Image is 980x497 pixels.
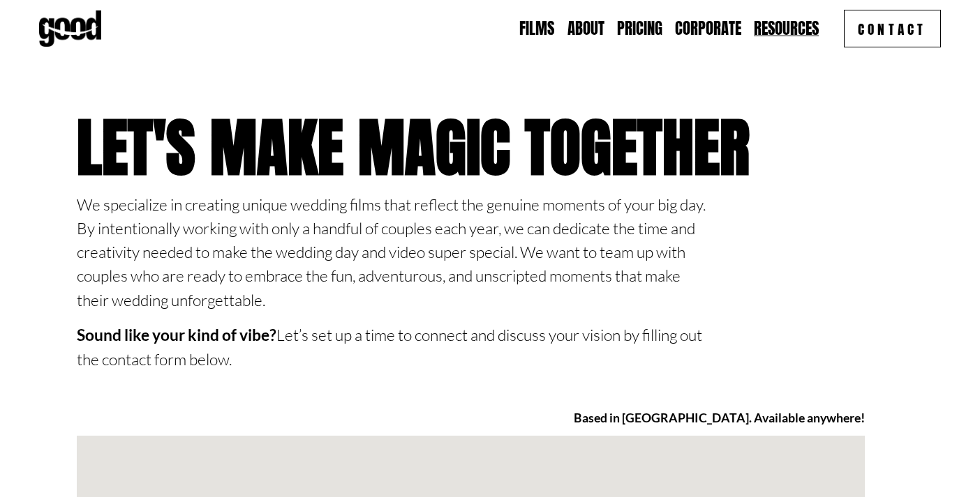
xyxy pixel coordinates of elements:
[77,100,750,195] strong: Let's Make Magic Together
[754,19,819,38] span: Resources
[77,192,713,312] p: We specialize in creating unique wedding films that reflect the genuine moments of your big day. ...
[567,17,604,40] a: About
[519,17,554,40] a: Films
[39,10,101,47] img: Good Feeling Films
[77,326,276,344] strong: Sound like your kind of vibe?
[754,17,819,40] a: folder dropdown
[574,411,865,425] strong: Based in [GEOGRAPHIC_DATA]. Available anywhere!
[844,10,941,47] a: Contact
[617,17,662,40] a: Pricing
[77,323,713,371] p: Let’s set up a time to connect and discuss your vision by filling out the contact form below.
[675,17,741,40] a: Corporate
